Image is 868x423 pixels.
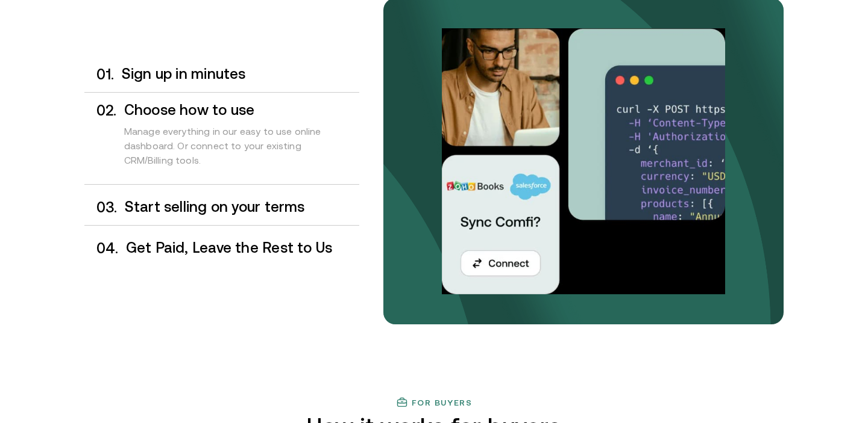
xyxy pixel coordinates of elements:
h3: For buyers [412,398,473,407]
h3: Choose how to use [124,102,359,118]
div: Manage everything in our easy to use online dashboard. Or connect to your existing CRM/Billing to... [124,118,359,179]
div: 0 1 . [84,66,115,82]
h3: Start selling on your terms [125,199,359,215]
h3: Sign up in minutes [122,66,359,82]
div: 0 3 . [84,199,118,215]
div: 0 2 . [84,102,117,179]
img: Your payments collected on time. [442,28,725,294]
img: finance [396,397,408,409]
h3: Get Paid, Leave the Rest to Us [126,240,359,256]
div: 0 4 . [84,240,119,256]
